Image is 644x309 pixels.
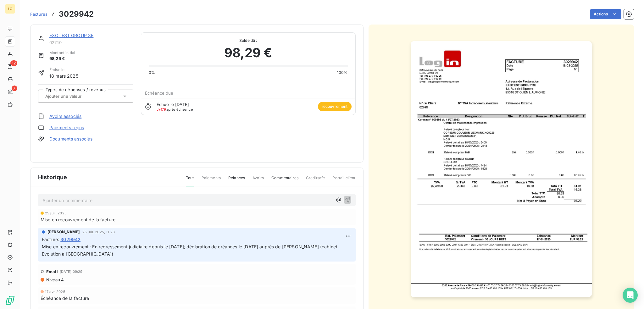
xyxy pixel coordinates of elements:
span: 98,29 € [49,56,75,62]
input: Ajouter une valeur [45,93,108,99]
span: Avoirs [253,175,264,186]
img: invoice_thumbnail [411,41,592,297]
div: LO [5,4,15,14]
span: 25 juil. 2025, 11:23 [82,230,115,234]
span: Échéance due [145,91,174,96]
span: [PERSON_NAME] [47,229,80,235]
a: EXOTEST GROUP 3E [49,33,93,38]
span: Relances [228,175,245,186]
span: 17 avr. 2025 [45,290,65,294]
span: Email [46,269,58,274]
span: Commentaires [271,175,298,186]
span: [DATE] 09:29 [60,270,83,273]
span: Creditsafe [306,175,325,186]
button: Actions [590,9,621,19]
span: 02740 [49,40,133,45]
a: Factures [30,11,47,17]
span: Facture : [42,236,59,243]
span: 3029942 [60,236,80,243]
span: 18 mars 2025 [49,73,78,79]
span: Tout [186,175,194,186]
span: Portail client [332,175,355,186]
span: après échéance [157,108,193,111]
span: Montant initial [49,50,75,56]
span: recouvrement [318,102,352,111]
span: Échue le [DATE] [157,102,189,107]
span: 7 [12,86,17,91]
img: Logo LeanPay [5,295,15,305]
span: Solde dû : [149,38,348,43]
span: 98,29 € [224,43,272,62]
span: Mise en recouvrement : En redressement judiciaire depuis le [DATE]; déclaration de créances le [D... [42,244,339,257]
span: Échéance de la facture [41,295,89,301]
span: Niveau 4 [46,277,64,282]
span: Mise en recouvrement de la facture [41,216,115,223]
span: Factures [30,12,47,17]
h3: 3029942 [59,8,94,20]
span: Émise le [49,67,78,73]
a: Paiements reçus [49,124,84,131]
span: J+179 [157,107,166,112]
span: 0% [149,70,155,75]
span: Historique [38,173,67,181]
a: Avoirs associés [49,113,81,119]
span: 25 juil. 2025 [45,211,67,215]
span: Paiements [202,175,221,186]
a: Documents associés [49,136,92,142]
div: Open Intercom Messenger [623,288,638,303]
span: 12 [10,60,17,66]
span: 100% [337,70,348,75]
